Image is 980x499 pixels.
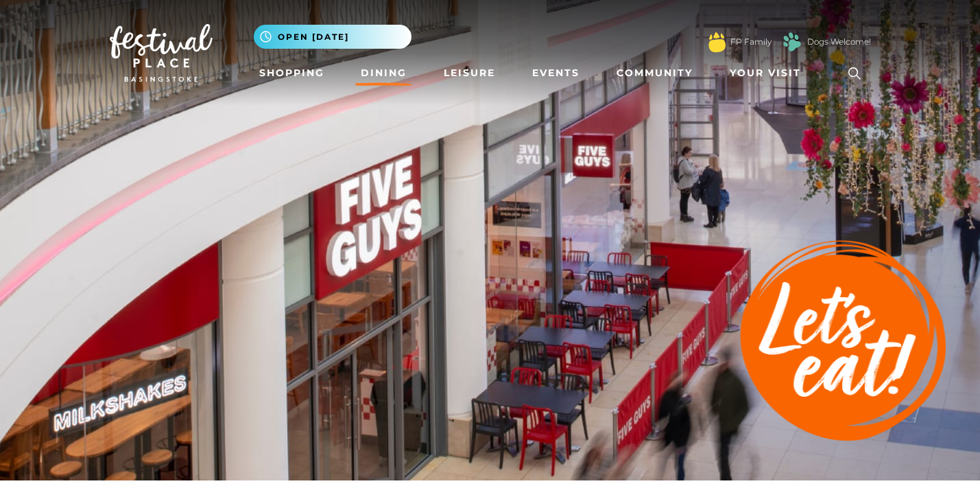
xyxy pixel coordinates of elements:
a: FP Family [730,36,772,48]
span: Your Visit [730,66,801,80]
a: Leisure [438,60,501,86]
a: Community [611,60,698,86]
a: Dogs Welcome! [807,36,871,48]
button: Open [DATE] [254,25,411,49]
span: Open [DATE] [278,31,349,43]
img: Festival Place Logo [110,24,213,82]
a: Your Visit [724,60,813,86]
a: Shopping [254,60,330,86]
a: Dining [355,60,412,86]
a: Events [527,60,585,86]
